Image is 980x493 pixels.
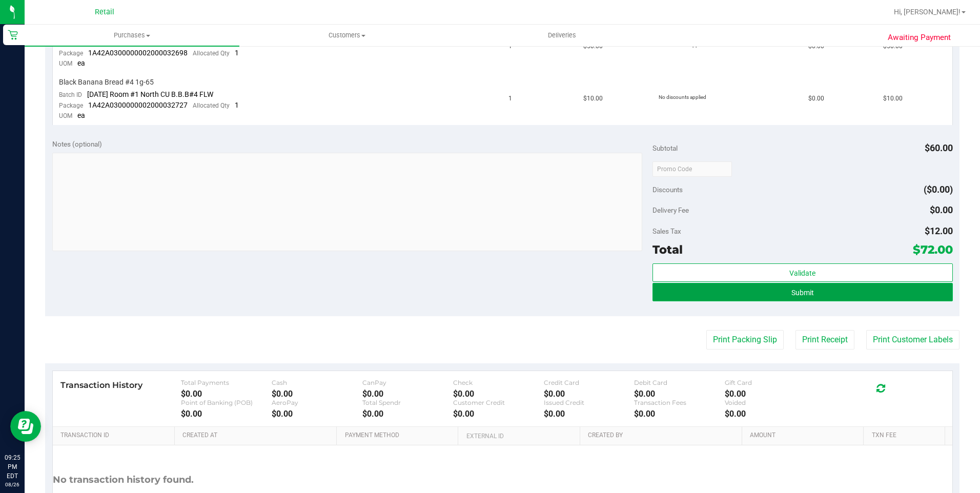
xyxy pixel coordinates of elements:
[5,453,20,481] p: 09:25 PM EDT
[59,77,154,87] span: Black Banana Bread #4 1g-65
[272,379,362,386] div: Cash
[362,389,453,399] div: $0.00
[652,180,683,199] span: Discounts
[789,269,815,277] span: Validate
[544,389,635,399] div: $0.00
[872,432,941,440] a: Txn Fee
[272,409,362,419] div: $0.00
[181,399,272,406] div: Point of Banking (POB)
[182,432,333,440] a: Created At
[181,409,272,419] div: $0.00
[193,102,230,109] span: Allocated Qty
[652,283,953,301] button: Submit
[59,102,83,109] span: Package
[652,206,689,214] span: Delivery Fee
[455,25,669,46] a: Deliveries
[453,389,544,399] div: $0.00
[883,94,903,104] span: $10.00
[453,409,544,419] div: $0.00
[59,112,72,119] span: UOM
[362,379,453,386] div: CanPay
[60,432,171,440] a: Transaction ID
[193,50,230,57] span: Allocated Qty
[235,101,239,109] span: 1
[59,91,82,98] span: Batch ID
[181,389,272,399] div: $0.00
[544,409,635,419] div: $0.00
[544,379,635,386] div: Credit Card
[508,94,512,104] span: 1
[272,399,362,406] div: AeroPay
[5,481,20,488] p: 08/26
[634,399,725,406] div: Transaction Fees
[52,140,102,148] span: Notes (optional)
[345,432,455,440] a: Payment Method
[925,142,953,153] span: $60.00
[808,94,824,104] span: $0.00
[652,227,681,235] span: Sales Tax
[87,90,213,98] span: [DATE] Room #1 North CU B.B.B#4 FLW
[453,399,544,406] div: Customer Credit
[59,60,72,67] span: UOM
[240,31,454,40] span: Customers
[791,289,814,297] span: Submit
[458,427,579,445] th: External ID
[930,204,953,215] span: $0.00
[652,263,953,282] button: Validate
[634,409,725,419] div: $0.00
[25,25,239,46] a: Purchases
[750,432,860,440] a: Amount
[725,399,815,406] div: Voided
[888,32,951,44] span: Awaiting Payment
[95,8,114,16] span: Retail
[659,94,706,100] span: No discounts applied
[925,225,953,236] span: $12.00
[706,330,784,350] button: Print Packing Slip
[88,49,188,57] span: 1A42A0300000002000032698
[583,94,603,104] span: $10.00
[453,379,544,386] div: Check
[534,31,590,40] span: Deliveries
[10,411,41,442] iframe: Resource center
[25,31,239,40] span: Purchases
[59,50,83,57] span: Package
[652,242,683,257] span: Total
[725,379,815,386] div: Gift Card
[235,49,239,57] span: 1
[725,409,815,419] div: $0.00
[634,379,725,386] div: Debit Card
[725,389,815,399] div: $0.00
[924,184,953,195] span: ($0.00)
[652,161,732,177] input: Promo Code
[88,101,188,109] span: 1A42A0300000002000032727
[544,399,635,406] div: Issued Credit
[795,330,854,350] button: Print Receipt
[894,8,961,16] span: Hi, [PERSON_NAME]!
[588,432,738,440] a: Created By
[77,59,85,67] span: ea
[362,409,453,419] div: $0.00
[239,25,454,46] a: Customers
[652,144,678,152] span: Subtotal
[866,330,959,350] button: Print Customer Labels
[8,30,18,40] inline-svg: Retail
[77,111,85,119] span: ea
[634,389,725,399] div: $0.00
[913,242,953,257] span: $72.00
[181,379,272,386] div: Total Payments
[272,389,362,399] div: $0.00
[362,399,453,406] div: Total Spendr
